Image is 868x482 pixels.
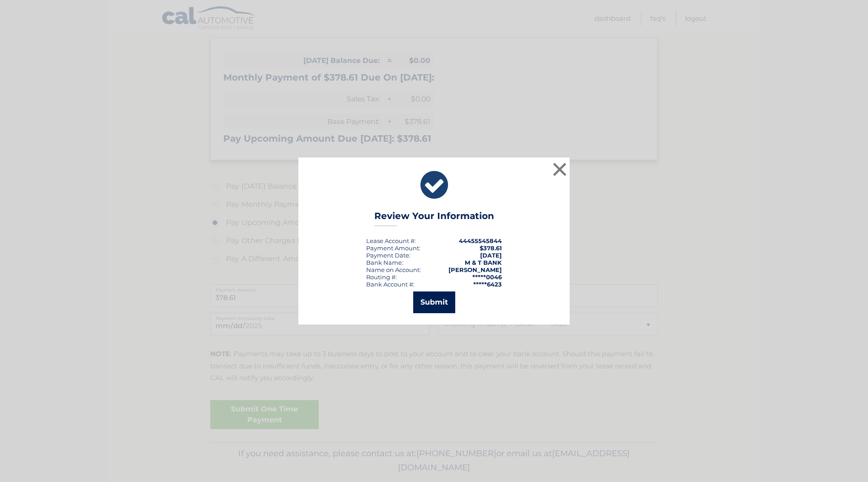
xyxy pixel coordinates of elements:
[366,281,415,288] div: Bank Account #:
[413,291,455,313] button: Submit
[366,273,397,281] div: Routing #:
[459,237,502,244] strong: 44455545844
[366,252,409,259] span: Payment Date
[366,266,421,273] div: Name on Account:
[366,259,403,266] div: Bank Name:
[366,244,420,252] div: Payment Amount:
[448,266,502,273] strong: [PERSON_NAME]
[551,160,569,178] button: ×
[465,259,502,266] strong: M & T BANK
[366,252,410,259] div: :
[480,244,502,252] span: $378.61
[480,252,502,259] span: [DATE]
[374,210,494,226] h3: Review Your Information
[366,237,416,244] div: Lease Account #:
